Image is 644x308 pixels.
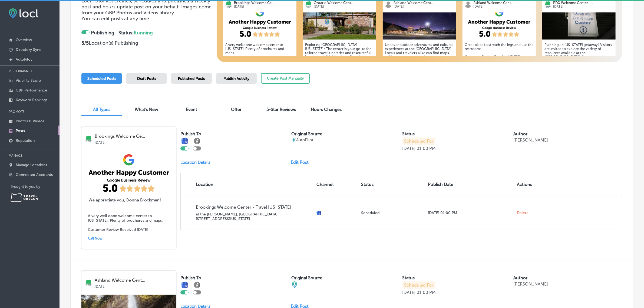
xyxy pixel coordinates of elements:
h5: A very well done welcome center to [US_STATE]. Plenty of brochures and maps. Customer Review Rece... [225,43,294,63]
img: cba84b02adce74ede1fb4a8549a95eca.png [291,281,298,288]
img: 1752861164e29d66e8-2339-4d76-935c-478a7cf5422b_2025-07-01.jpg [383,12,456,40]
label: Author [513,275,527,280]
p: Reputation [16,138,35,143]
img: Travel Oregon [11,193,38,202]
p: 01:00 PM [417,146,436,151]
p: [DATE] [95,283,172,289]
span: What's New [135,107,158,112]
p: [DATE] [394,5,454,8]
img: 92522c61-76a7-4e20-8cff-d4b87a1cac13.png [223,12,296,40]
button: Create Post Manually [261,73,310,84]
img: logo [544,1,551,8]
th: Publish Date [426,173,515,196]
p: AutoPilot [296,137,313,142]
label: Publish To [180,131,201,136]
p: Brookings Welcome Ce... [234,1,294,5]
p: 01:00 PM [417,290,436,295]
p: [DATE] [402,290,416,295]
th: Actions [515,173,551,196]
p: [DATE] [474,5,534,8]
img: 1613656456image_7c73ac74-a4b0-443a-9d07-34e95daa76df.jpg [542,12,616,40]
p: Brookings Welcome Center - Travel [US_STATE] [196,205,312,210]
img: logo [85,136,92,142]
p: [DATE] [553,5,613,8]
p: PDX Welcome Center -... [553,1,613,5]
p: Ashland Welcome Cent... [95,278,172,283]
p: Brookings Welcome Ce... [95,134,172,139]
img: logo [305,1,312,8]
p: at the [PERSON_NAME], [GEOGRAPHIC_DATA] [STREET_ADDRESS][US_STATE] [196,212,312,221]
label: Status [402,275,415,280]
span: All Types [93,107,110,112]
img: fda3e92497d09a02dc62c9cd864e3231.png [9,8,38,18]
p: [PERSON_NAME] [513,281,548,287]
strong: Publishing [91,30,114,36]
p: Scheduled [361,211,424,215]
label: Original Source [291,131,322,136]
img: logo [225,1,232,8]
th: Channel [314,173,359,196]
p: [DATE] [402,146,416,151]
h5: A very well done welcome center to [US_STATE]. Plenty of brochures and maps. Customer Review Rece... [88,214,170,232]
span: Event [186,107,197,112]
span: Published Posts [178,76,205,81]
span: Hours Changes [311,107,342,112]
label: Status [402,131,415,136]
img: logo [385,1,392,8]
h5: Uncover outdoor adventures and cultural experiences at the [GEOGRAPHIC_DATA]! Locals and traveler... [385,43,454,87]
p: Posts [16,129,25,133]
p: [PERSON_NAME] [513,137,548,143]
label: Original Source [291,275,322,280]
img: 37debca0-8a12-4370-bcca-04b1ab3bef5a.png [463,12,536,40]
strong: 5 / 5 [81,40,89,46]
img: 92522c61-76a7-4e20-8cff-d4b87a1cac13.png [81,151,176,205]
p: Manage Locations [16,163,47,167]
p: Visibility Score [16,78,41,83]
span: Delete [517,211,529,215]
p: Overview [16,38,32,42]
label: Author [513,131,527,136]
label: Publish To [180,275,201,280]
p: Ashland Welcome Cent... [474,1,534,5]
p: Scheduled For [402,281,435,289]
p: AutoPilot [16,57,32,62]
p: Photos & Videos [16,119,44,123]
strong: Status: [118,30,153,36]
p: Ontario Welcome Cent... [314,1,374,5]
p: Brought to you by [11,185,60,189]
th: Location [181,173,314,196]
img: autopilot-icon [291,137,296,142]
p: Connected Accounts [16,172,53,177]
span: 5-Star Reviews [267,107,296,112]
span: Scheduled Posts [87,76,116,81]
p: GBP Performance [16,88,47,93]
h5: Exploring [GEOGRAPHIC_DATA][US_STATE]? The center is your go-to for tailored travel itineraries a... [305,43,374,91]
span: You can edit posts at any time. [81,16,150,22]
p: [DATE] [314,5,374,8]
p: Location Details [180,160,210,165]
img: logo [465,1,471,8]
span: Publish Activity [223,76,249,81]
p: Location(s) Publishing [81,40,212,46]
span: Draft Posts [137,76,156,81]
span: Offer [231,107,242,112]
p: Ashland Welcome Cent... [394,1,454,5]
p: Scheduled For [402,137,435,145]
img: 1613683698image_9a4cc52c-adf8-4532-8b2f-07bd4e107c84.jpg [303,12,376,40]
th: Status [359,173,426,196]
p: [DATE] [234,5,294,8]
img: logo [85,280,92,286]
p: [DATE] 01:00 PM [428,211,513,215]
a: Edit Post [291,160,313,165]
p: Directory Sync [16,47,41,52]
h5: Planning an [US_STATE] getaway? Visitors are invited to explore the variety of resources availabl... [544,43,613,91]
h5: Great place to stretch the legs and use the restrooms. Customer Review Received [DATE] [465,43,534,59]
p: [DATE] [95,139,172,145]
p: Keyword Rankings [16,98,47,102]
span: Running [134,30,153,36]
